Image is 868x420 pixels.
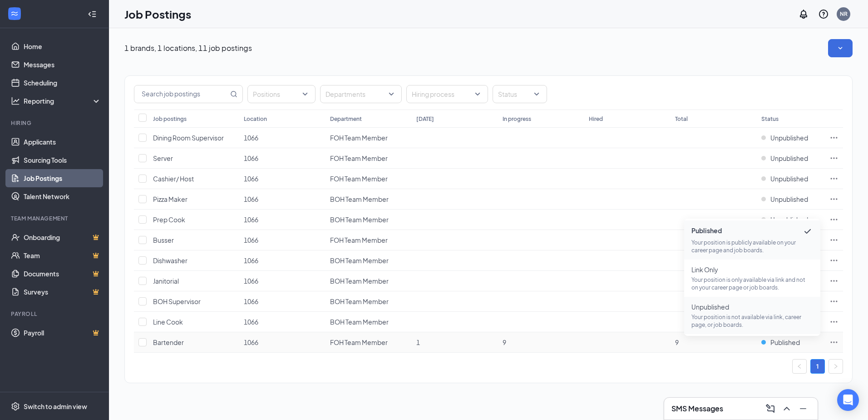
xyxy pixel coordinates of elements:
[770,174,808,183] span: Unpublished
[239,128,325,148] td: 1066
[153,215,185,224] span: Prep Cook
[330,277,389,285] span: BOH Team Member
[244,195,258,203] span: 1066
[244,338,258,346] span: 1066
[244,318,258,326] span: 1066
[153,256,187,265] span: Dishwasher
[24,55,101,74] a: Messages
[829,215,838,224] svg: Ellipses
[325,332,412,353] td: FOH Team Member
[691,313,813,329] p: Your position is not available via link, career page, or job boards.
[330,215,389,224] span: BOH Team Member
[239,312,325,332] td: 1066
[11,119,99,127] div: Hiring
[24,402,87,411] div: Switch to admin view
[770,215,808,224] span: Unpublished
[325,271,412,291] td: BOH Team Member
[584,110,671,128] th: Hired
[325,291,412,312] td: BOH Team Member
[829,235,838,245] svg: Ellipses
[239,230,325,250] td: 1066
[239,250,325,271] td: 1066
[416,338,420,346] span: 1
[153,134,224,142] span: Dining Room Supervisor
[24,324,101,342] a: PayrollCrown
[330,154,388,162] span: FOH Team Member
[239,332,325,353] td: 1066
[691,302,813,311] span: Unpublished
[11,96,20,105] svg: Analysis
[829,297,838,306] svg: Ellipses
[829,338,838,347] svg: Ellipses
[239,189,325,210] td: 1066
[24,283,101,301] a: SurveysCrown
[10,9,19,18] svg: WorkstreamLogo
[330,318,389,326] span: BOH Team Member
[836,44,845,53] svg: SmallChevronDown
[330,195,389,203] span: BOH Team Member
[244,297,258,305] span: 1066
[828,39,853,57] button: SmallChevronDown
[675,338,679,346] span: 9
[24,151,101,169] a: Sourcing Tools
[829,359,843,374] li: Next Page
[810,359,825,374] li: 1
[88,10,97,19] svg: Collapse
[325,148,412,169] td: FOH Team Member
[770,338,800,347] span: Published
[325,210,412,230] td: BOH Team Member
[765,403,776,414] svg: ComposeMessage
[757,110,825,128] th: Status
[24,265,101,283] a: DocumentsCrown
[829,359,843,374] button: right
[24,187,101,205] a: Talent Network
[770,195,808,204] span: Unpublished
[124,6,191,22] h1: Job Postings
[770,154,808,163] span: Unpublished
[330,338,388,346] span: FOH Team Member
[829,317,838,326] svg: Ellipses
[798,403,809,414] svg: Minimize
[153,115,187,123] div: Job postings
[24,133,101,151] a: Applicants
[153,236,174,244] span: Busser
[153,175,194,183] span: Cashier/ Host
[829,154,838,163] svg: Ellipses
[325,250,412,271] td: BOH Team Member
[230,90,237,98] svg: MagnifyingGlass
[829,276,838,285] svg: Ellipses
[829,133,838,142] svg: Ellipses
[763,401,778,416] button: ComposeMessage
[24,228,101,246] a: OnboardingCrown
[797,364,802,369] span: left
[153,338,184,346] span: Bartender
[671,110,757,128] th: Total
[691,276,813,291] p: Your position is only available via link and not on your career page or job boards.
[244,134,258,142] span: 1066
[134,85,228,103] input: Search job postings
[325,169,412,189] td: FOH Team Member
[11,310,99,318] div: Payroll
[829,195,838,204] svg: Ellipses
[244,175,258,183] span: 1066
[325,128,412,148] td: FOH Team Member
[244,215,258,224] span: 1066
[325,189,412,210] td: BOH Team Member
[239,169,325,189] td: 1066
[24,169,101,187] a: Job Postings
[244,115,267,123] div: Location
[829,256,838,265] svg: Ellipses
[153,154,173,162] span: Server
[11,215,99,222] div: Team Management
[798,9,809,20] svg: Notifications
[24,246,101,265] a: TeamCrown
[11,402,20,411] svg: Settings
[779,401,794,416] button: ChevronUp
[330,134,388,142] span: FOH Team Member
[153,318,183,326] span: Line Cook
[330,175,388,183] span: FOH Team Member
[840,10,848,18] div: NR
[325,230,412,250] td: FOH Team Member
[24,37,101,55] a: Home
[837,389,859,411] div: Open Intercom Messenger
